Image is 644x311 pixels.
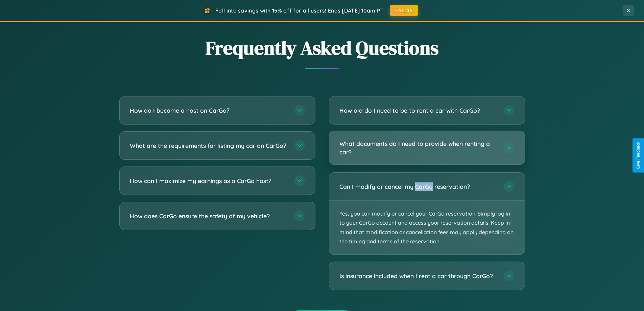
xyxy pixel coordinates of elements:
p: Yes, you can modify or cancel your CarGo reservation. Simply log in to your CarGo account and acc... [329,201,525,254]
h3: What documents do I need to provide when renting a car? [339,139,497,156]
div: Give Feedback [636,142,641,169]
h3: What are the requirements for listing my car on CarGo? [130,141,287,150]
span: Fall into savings with 15% off for all users! Ends [DATE] 10am PT. [215,7,385,14]
h3: Can I modify or cancel my CarGo reservation? [339,182,497,191]
h3: How old do I need to be to rent a car with CarGo? [339,106,497,115]
h3: Is insurance included when I rent a car through CarGo? [339,272,497,280]
h2: Frequently Asked Questions [119,35,525,61]
button: FALL15 [390,5,418,16]
h3: How does CarGo ensure the safety of my vehicle? [130,212,287,220]
h3: How do I become a host on CarGo? [130,106,287,115]
h3: How can I maximize my earnings as a CarGo host? [130,177,287,185]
